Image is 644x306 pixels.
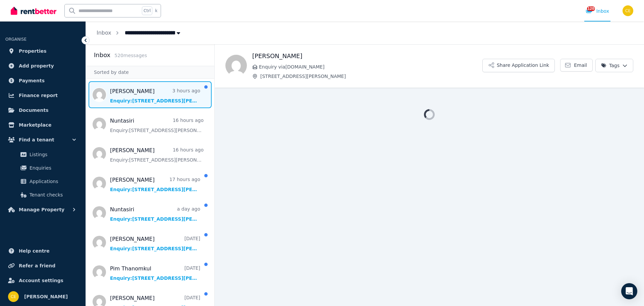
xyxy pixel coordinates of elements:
a: Enquiries [8,161,77,175]
img: RentBetter [11,6,56,16]
a: Email [560,59,593,72]
a: Tenant checks [8,188,77,202]
a: Inbox [97,30,111,36]
a: Pim Thanomkul[DATE]Enquiry:[STREET_ADDRESS][PERSON_NAME]. [110,265,200,281]
a: Listings [8,148,77,161]
span: Email [574,62,587,69]
a: [PERSON_NAME]16 hours agoEnquiry:[STREET_ADDRESS][PERSON_NAME]. [110,146,204,163]
span: Listings [30,150,75,159]
span: Ctrl [142,6,152,15]
span: 11205 [587,6,595,11]
a: Account settings [5,274,80,287]
button: Share Application Link [482,59,555,72]
div: Inbox [586,8,609,14]
nav: Breadcrumb [86,21,193,44]
a: Applications [8,175,77,188]
span: Account settings [19,276,63,285]
div: Open Intercom Messenger [621,283,637,299]
div: Sorted by date [86,66,214,79]
a: Documents [5,103,80,117]
a: Marketplace [5,118,80,132]
a: Add property [5,59,80,73]
span: Tags [601,62,620,69]
img: Chris Ellsmore [8,291,19,302]
button: Manage Property [5,203,80,216]
span: Marketplace [19,121,51,129]
span: Payments [19,77,45,85]
span: Applications [30,177,75,185]
span: k [155,8,157,13]
a: Nuntasiri16 hours agoEnquiry:[STREET_ADDRESS][PERSON_NAME]. [110,117,204,134]
span: Enquiry via [DOMAIN_NAME] [259,63,482,70]
span: Documents [19,106,49,114]
button: Tags [595,59,633,72]
img: Stacey [225,55,247,76]
a: [PERSON_NAME]17 hours agoEnquiry:[STREET_ADDRESS][PERSON_NAME]. [110,176,200,193]
span: [PERSON_NAME] [24,293,68,301]
h1: [PERSON_NAME] [252,51,482,61]
a: Refer a friend [5,259,80,272]
span: Tenant checks [30,191,75,199]
span: Finance report [19,91,58,99]
span: Find a tenant [19,136,54,144]
span: Add property [19,62,54,70]
img: Chris Ellsmore [623,5,633,16]
a: [PERSON_NAME]3 hours agoEnquiry:[STREET_ADDRESS][PERSON_NAME]. [110,87,200,104]
span: Properties [19,47,47,55]
span: Enquiries [30,164,75,172]
a: Nuntasiria day agoEnquiry:[STREET_ADDRESS][PERSON_NAME]. [110,206,200,222]
a: Payments [5,74,80,87]
span: Help centre [19,247,50,255]
a: Properties [5,44,80,58]
a: Help centre [5,244,80,258]
span: ORGANISE [5,37,26,42]
a: Finance report [5,89,80,102]
h2: Inbox [94,50,110,60]
button: Find a tenant [5,133,80,146]
span: Refer a friend [19,262,55,270]
span: [STREET_ADDRESS][PERSON_NAME] [260,73,482,80]
span: 520 message s [114,53,147,58]
a: [PERSON_NAME][DATE]Enquiry:[STREET_ADDRESS][PERSON_NAME]. [110,235,200,252]
span: Manage Property [19,206,64,214]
